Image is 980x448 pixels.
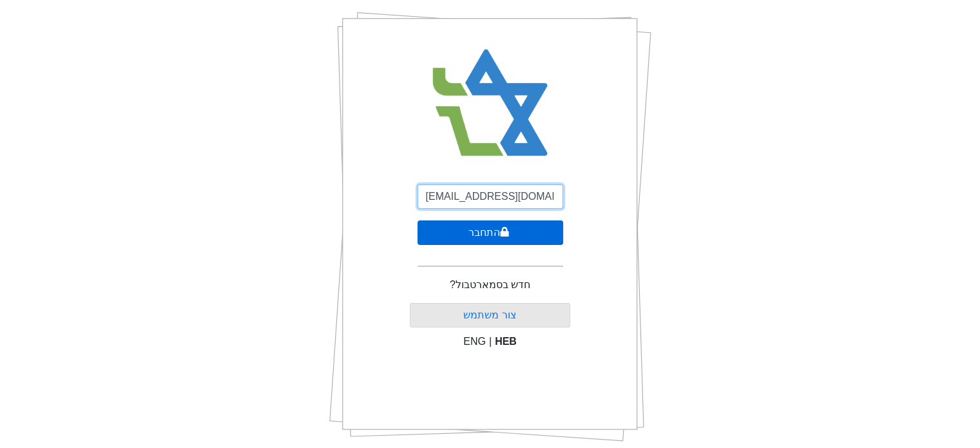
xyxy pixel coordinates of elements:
[420,32,560,174] img: Smart Bull
[495,336,517,347] span: HEB
[418,220,563,245] button: התחבר
[489,336,492,347] span: |
[450,277,530,293] p: חדש בסמארטבול?
[463,336,486,347] span: ENG
[410,303,570,327] button: צור משתמש
[418,184,563,209] input: אימייל
[463,309,516,320] a: צור משתמש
